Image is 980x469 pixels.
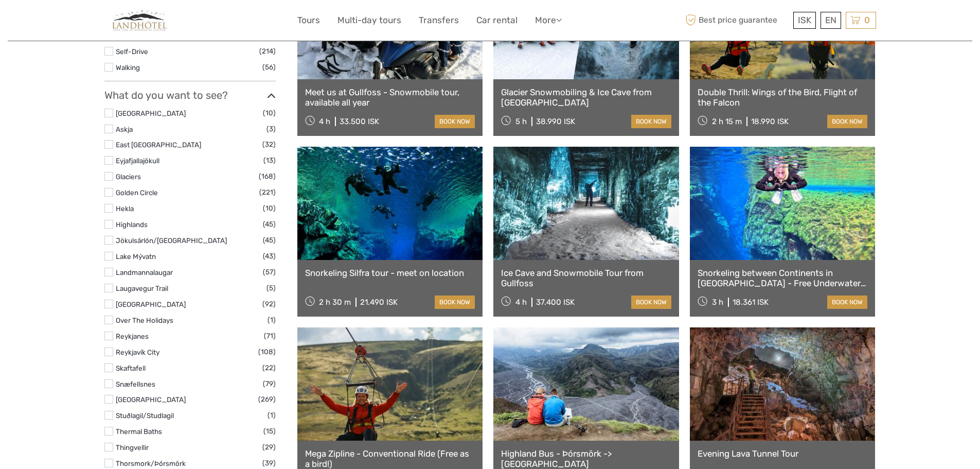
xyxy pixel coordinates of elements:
[259,170,276,182] span: (168)
[116,380,155,388] a: Snæfellsnes
[116,348,159,356] a: Reykjavík City
[262,138,276,150] span: (32)
[262,441,276,453] span: (29)
[116,443,149,451] a: Thingvellir
[116,252,156,260] a: Lake Mývatn
[116,188,158,197] a: Golden Circle
[263,107,276,119] span: (10)
[116,395,186,404] a: [GEOGRAPHIC_DATA]
[259,186,276,198] span: (221)
[263,250,276,262] span: (43)
[360,298,398,307] div: 21.490 ISK
[297,13,320,28] a: Tours
[116,125,133,133] a: Askja
[262,61,276,73] span: (56)
[631,115,671,128] a: book now
[268,409,276,421] span: (1)
[116,364,146,372] a: Skaftafell
[476,13,518,28] a: Car rental
[712,117,742,126] span: 2 h 15 m
[419,13,459,28] a: Transfers
[712,298,723,307] span: 3 h
[305,87,475,108] a: Meet us at Gullfoss - Snowmobile tour, available all year
[536,298,575,307] div: 37.400 ISK
[259,45,276,57] span: (214)
[501,268,671,289] a: Ice Cave and Snowmobile Tour from Gullfoss
[116,459,186,467] a: Thorsmork/Þórsmörk
[116,63,140,72] a: Walking
[116,316,173,324] a: Over The Holidays
[263,218,276,230] span: (45)
[116,172,141,181] a: Glaciers
[258,346,276,358] span: (108)
[262,457,276,469] span: (39)
[319,298,351,307] span: 2 h 30 m
[262,298,276,310] span: (92)
[264,330,276,342] span: (71)
[535,13,562,28] a: More
[263,234,276,246] span: (45)
[751,117,789,126] div: 18.990 ISK
[104,89,276,101] h3: What do you want to see?
[319,117,330,126] span: 4 h
[827,296,867,309] a: book now
[266,123,276,135] span: (3)
[798,15,811,25] span: ISK
[698,448,868,459] a: Evening Lava Tunnel Tour
[116,220,148,229] a: Highlands
[340,117,379,126] div: 33.500 ISK
[827,115,867,128] a: book now
[116,300,186,308] a: [GEOGRAPHIC_DATA]
[116,427,162,436] a: Thermal Baths
[116,268,173,276] a: Landmannalaugar
[116,332,149,340] a: Reykjanes
[116,157,159,165] a: Eyjafjallajökull
[116,47,148,56] a: Self-Drive
[501,87,671,108] a: Glacier Snowmobiling & Ice Cave from [GEOGRAPHIC_DATA]
[263,202,276,214] span: (10)
[116,236,227,245] a: Jökulsárlón/[GEOGRAPHIC_DATA]
[262,362,276,374] span: (22)
[821,12,841,29] div: EN
[515,117,527,126] span: 5 h
[683,12,791,29] span: Best price guarantee
[268,314,276,326] span: (1)
[733,298,769,307] div: 18.361 ISK
[337,13,401,28] a: Multi-day tours
[266,282,276,294] span: (5)
[258,393,276,405] span: (269)
[104,8,175,33] img: 794-4d1e71b2-5dd0-4a39-8cc1-b0db556bc61e_logo_small.jpg
[263,378,276,390] span: (79)
[536,117,575,126] div: 38.990 ISK
[116,204,134,213] a: Hekla
[435,115,475,128] a: book now
[698,87,868,108] a: Double Thrill: Wings of the Bird, Flight of the Falcon
[515,298,527,307] span: 4 h
[116,141,201,149] a: East [GEOGRAPHIC_DATA]
[263,266,276,278] span: (57)
[263,425,276,437] span: (15)
[263,154,276,166] span: (13)
[631,296,671,309] a: book now
[116,109,186,117] a: [GEOGRAPHIC_DATA]
[863,15,871,25] span: 0
[116,284,168,292] a: Laugavegur Trail
[435,296,475,309] a: book now
[116,411,174,420] a: Stuðlagil/Studlagil
[305,268,475,278] a: Snorkeling Silfra tour - meet on location
[698,268,868,289] a: Snorkeling between Continents in [GEOGRAPHIC_DATA] - Free Underwater Photos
